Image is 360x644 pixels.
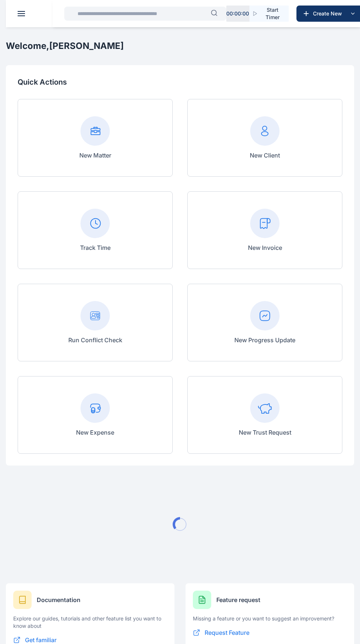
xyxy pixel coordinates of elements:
p: Documentation [37,595,80,604]
p: New Expense [76,428,114,437]
span: Request Feature [205,628,249,637]
p: Run Conflict Check [68,336,122,344]
p: 00 : 00 : 00 [226,10,249,17]
p: Quick Actions [18,77,342,87]
p: Feature request [216,595,260,604]
p: New Client [250,151,280,160]
p: New Matter [79,151,111,160]
p: Explore our guides, tutorials and other feature list you want to know about [13,615,167,630]
p: Missing a feature or you want to suggest an improvement? [193,615,347,622]
h2: Welcome, [PERSON_NAME] [6,40,124,52]
button: Request Feature [193,628,249,637]
p: New Invoice [248,243,282,252]
p: New Trust Request [239,428,291,437]
span: Create New [310,10,348,17]
p: Track Time [80,243,111,252]
button: Start Timer [249,6,289,22]
span: Start Timer [262,6,283,21]
p: New Progress Update [234,336,295,344]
